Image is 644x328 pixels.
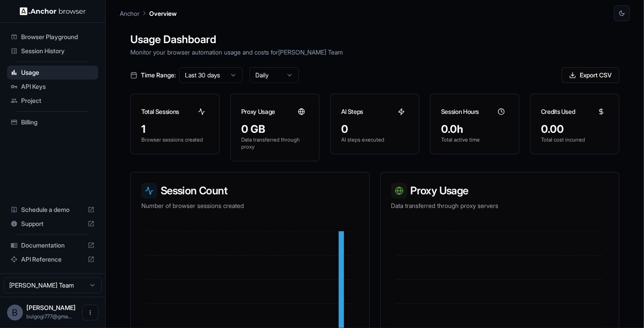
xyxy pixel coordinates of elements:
div: Documentation [7,238,98,252]
h3: Proxy Usage [391,183,609,199]
div: Session History [7,44,98,58]
p: Total active time [441,136,508,143]
span: Time Range: [141,71,176,80]
div: Usage [7,66,98,80]
p: Number of browser sessions created [141,201,359,210]
div: Billing [7,115,98,129]
div: API Keys [7,80,98,94]
div: 0 GB [241,122,309,136]
h3: AI Steps [341,107,363,116]
h3: Credits Used [541,107,575,116]
p: AI steps executed [341,136,408,143]
div: B [7,305,23,321]
p: Data transferred through proxy [241,136,309,150]
span: API Keys [21,82,95,91]
h3: Session Count [141,183,359,199]
div: Browser Playground [7,30,98,44]
h1: Usage Dashboard [130,32,619,47]
button: Export CSV [562,67,619,83]
span: Documentation [21,241,84,250]
p: Anchor [120,9,140,18]
span: Billing [21,118,95,127]
span: API Reference [21,255,84,264]
div: 1 [141,122,209,136]
button: Open menu [82,305,98,321]
nav: breadcrumb [120,8,177,18]
div: Schedule a demo [7,203,98,217]
span: Browser Playground [21,33,95,41]
h3: Total Sessions [141,107,179,116]
span: Support [21,219,84,228]
span: Bogie Kim [26,304,76,311]
div: Project [7,94,98,108]
span: Project [21,96,95,105]
p: Monitor your browser automation usage and costs for [PERSON_NAME] Team [130,47,619,57]
p: Data transferred through proxy servers [391,201,609,210]
h3: Proxy Usage [241,107,275,116]
p: Browser sessions created [141,136,209,143]
div: 0.00 [541,122,608,136]
span: Schedule a demo [21,205,84,214]
div: API Reference [7,252,98,266]
span: Session History [21,47,95,55]
span: bulgogi777@gmail.com [26,313,72,320]
div: Support [7,217,98,231]
h3: Session Hours [441,107,479,116]
img: Anchor Logo [20,7,86,15]
p: Overview [149,9,177,18]
span: Usage [21,68,95,77]
div: 0 [341,122,408,136]
div: 0.0h [441,122,508,136]
p: Total cost incurred [541,136,608,143]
